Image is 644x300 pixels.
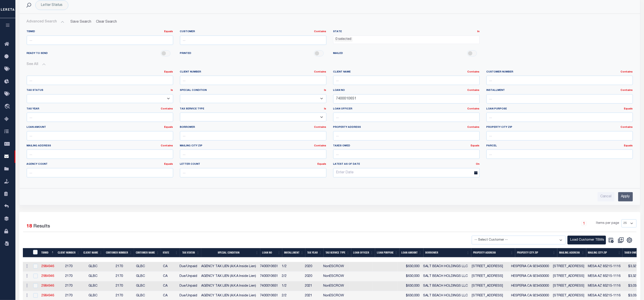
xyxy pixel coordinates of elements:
input: Apply [618,192,633,201]
th: Customer Name: activate to sort column ascending [134,248,161,257]
label: Tax Status [27,89,173,92]
td: MESA AZ 85215-1116 [586,272,622,281]
a: Equals [624,108,633,110]
td: NonESCROW [322,262,349,272]
input: ... [180,131,326,140]
label: TBMID [27,30,173,34]
th: Customer Number: activate to sort column ascending [104,248,134,257]
th: BORROWER: activate to sort column ascending [424,248,471,257]
label: PARCEL [486,144,633,148]
td: NonESCROW [322,272,349,281]
span: 18 [27,224,32,229]
a: Equals [164,163,173,165]
td: SALT BEACH HOLDINGS LLC [421,281,470,291]
th: TBMID: activate to sort column descending [39,248,56,257]
span: READY TO SEND [27,52,48,56]
td: 1/2 [280,262,303,272]
a: Contains [161,145,173,147]
td: 7400010651 [258,281,280,291]
td: $630,000 [397,272,421,281]
a: Contains [467,89,480,92]
input: ... [333,113,480,122]
input: ... [27,113,173,122]
th: Installment: activate to sort column ascending [282,248,305,257]
li: 0 selected [335,37,353,42]
th: Mailing Address: activate to sort column ascending [557,248,586,257]
td: [STREET_ADDRESS] [551,281,586,291]
a: Equals [164,71,173,73]
a: Equals [471,145,480,147]
span: 2170 [65,294,72,297]
td: 7400010651 [258,272,280,281]
span: Due/Unpaid [180,284,197,288]
td: SALT BEACH HOLDINGS LLC [421,262,470,272]
input: ... [27,150,173,159]
th: LOAN AMOUNT: activate to sort column ascending [400,248,424,257]
th: Tax Year: activate to sort column ascending [305,248,324,257]
label: Tax Service Type [180,107,326,111]
a: 2984946 [41,275,54,278]
td: [STREET_ADDRESS] [470,262,509,272]
span: Due/Unpaid [180,294,197,297]
td: NonESCROW [322,281,349,291]
td: MESA AZ 85215-1116 [586,262,622,272]
a: On [476,163,480,165]
td: 2020 [303,262,322,272]
a: Contains [621,126,633,128]
th: Special Condition: activate to sort column ascending [201,248,260,257]
span: MAILED [333,52,343,56]
label: Property Address [333,126,480,129]
label: Mailing Address [27,144,173,148]
input: ... [180,36,326,45]
button: Advanced Search [27,17,64,26]
label: Tax Year [27,107,173,111]
td: [STREET_ADDRESS] [551,262,586,272]
td: CA [161,272,178,281]
span: 2170 [116,284,123,288]
a: In [477,30,480,33]
a: 2984946 [41,294,54,297]
span: GLBC [89,294,98,297]
input: ... [333,76,480,85]
th: LOAN NO: activate to sort column ascending [260,248,282,257]
button: Clear Search [94,17,119,26]
input: ... [486,131,633,140]
a: 2984946 [41,284,54,288]
a: Is [324,108,326,110]
th: LOAN PURPOSE: activate to sort column ascending [375,248,400,257]
input: ... [486,113,633,122]
th: Property Address: activate to sort column ascending [471,248,515,257]
th: Tax Status: activate to sort column ascending [180,248,201,257]
input: ... [486,150,633,159]
td: GLBC [134,262,161,272]
input: ... [180,150,326,159]
input: ... [27,76,173,85]
span: 2170 [116,265,123,268]
a: Is [171,89,173,92]
span: AGENCY TAX LIEN (A.K.A Inside Lien) [201,265,256,268]
button: Load Customer TBMs [567,236,606,244]
a: Is [324,89,326,92]
input: ... [333,150,480,159]
a: Contains [467,126,480,128]
input: ... [333,94,480,104]
label: LOAN PURPOSE [486,107,633,111]
a: Equals [164,126,173,128]
input: ... [180,168,326,177]
a: Contains [314,71,326,73]
td: [STREET_ADDRESS] [470,281,509,291]
a: Equals [164,30,173,33]
span: PRINTED [180,52,192,56]
span: AGENCY TAX LIEN (A.K.A Inside Lien) [201,275,256,278]
a: Contains [314,126,326,128]
span: GLBC [89,275,98,278]
a: 1 [582,221,587,226]
span: Due/Unpaid [180,275,197,278]
a: Contains [621,89,633,92]
td: 7400010651 [258,262,280,272]
label: Customer [180,30,326,34]
label: STATE [333,30,480,34]
label: BORROWER [180,126,326,129]
td: MESA AZ 85215-1116 [586,281,622,291]
th: Tax Service Type: activate to sort column ascending [324,248,351,257]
